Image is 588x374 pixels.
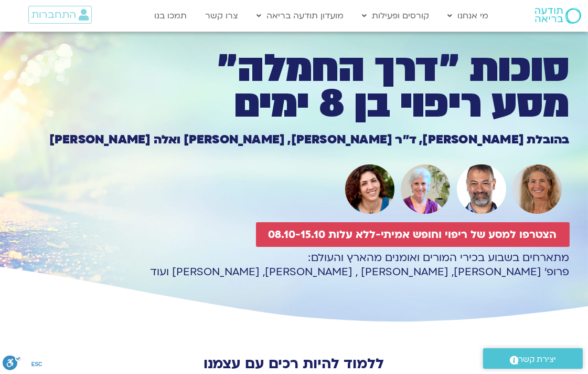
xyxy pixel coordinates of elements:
[19,251,570,279] p: מתארחים בשבוע בכירי המורים ואומנים מהארץ והעולם: פרופ׳ [PERSON_NAME], [PERSON_NAME] , [PERSON_NAM...
[19,51,570,122] h1: סוכות ״דרך החמלה״ מסע ריפוי בן 8 ימים
[19,134,570,146] h1: בהובלת [PERSON_NAME], ד״ר [PERSON_NAME], [PERSON_NAME] ואלה [PERSON_NAME]
[28,6,92,24] a: התחברות
[357,6,434,26] a: קורסים ופעילות
[200,6,243,26] a: צרו קשר
[535,8,581,24] img: תודעה בריאה
[442,6,494,26] a: מי אנחנו
[269,228,557,241] span: הצטרפו למסע של ריפוי וחופש אמיתי-ללא עלות 08.10-15.10
[483,348,583,369] a: יצירת קשר
[31,9,76,20] span: התחברות
[256,222,570,247] a: הצטרפו למסע של ריפוי וחופש אמיתי-ללא עלות 08.10-15.10
[251,6,349,26] a: מועדון תודעה בריאה
[519,352,557,367] span: יצירת קשר
[149,6,192,26] a: תמכו בנו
